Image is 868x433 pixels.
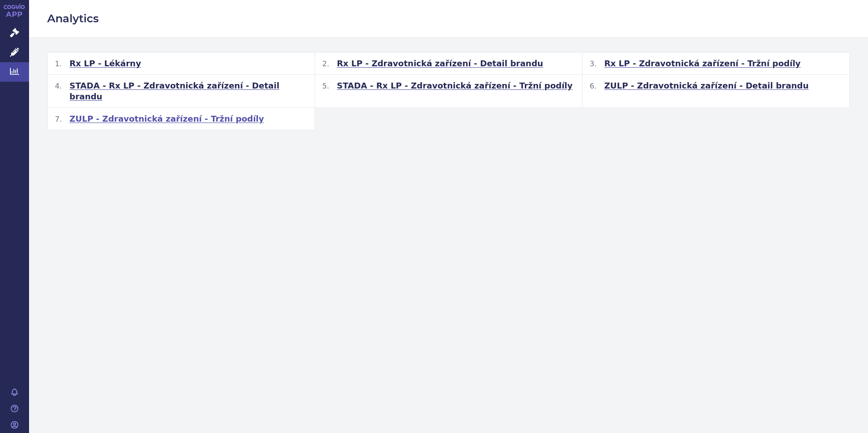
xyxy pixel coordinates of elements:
[337,80,572,91] span: STADA - Rx LP - Zdravotnická zařízení - Tržní podíly
[337,58,543,69] span: Rx LP - Zdravotnická zařízení - Detail brandu
[47,11,850,26] h2: Analytics
[69,58,141,69] span: Rx LP - Lékárny
[604,58,801,69] span: Rx LP - Zdravotnická zařízení - Tržní podíly
[48,53,315,75] button: Rx LP - Lékárny
[69,113,264,124] span: ZULP - Zdravotnická zařízení - Tržní podíly
[582,75,850,108] button: ZULP - Zdravotnická zařízení - Detail brandu
[315,75,582,108] button: STADA - Rx LP - Zdravotnická zařízení - Tržní podíly
[48,108,315,130] button: ZULP - Zdravotnická zařízení - Tržní podíly
[69,80,307,102] span: STADA - Rx LP - Zdravotnická zařízení - Detail brandu
[48,75,315,108] button: STADA - Rx LP - Zdravotnická zařízení - Detail brandu
[582,53,850,75] button: Rx LP - Zdravotnická zařízení - Tržní podíly
[604,80,809,91] span: ZULP - Zdravotnická zařízení - Detail brandu
[315,53,582,75] button: Rx LP - Zdravotnická zařízení - Detail brandu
